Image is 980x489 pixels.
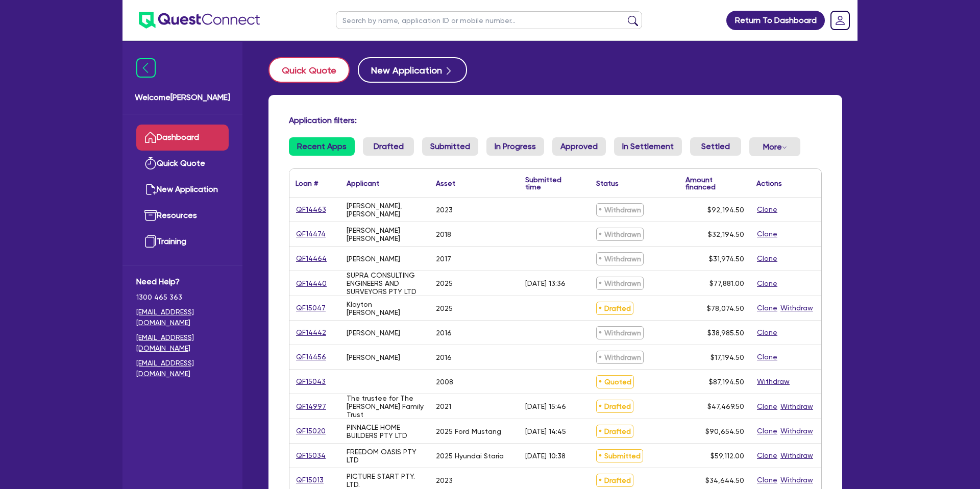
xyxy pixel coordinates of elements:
div: 2021 [436,402,451,410]
button: Clone [756,253,778,264]
div: 2018 [436,230,451,238]
input: Search by name, application ID or mobile number... [336,11,642,29]
button: Clone [756,302,778,314]
span: $92,194.50 [707,206,744,214]
a: QF15020 [296,425,326,437]
div: [PERSON_NAME] [347,255,400,263]
button: Withdraw [780,450,814,461]
span: Withdrawn [596,351,644,364]
div: [PERSON_NAME] [347,329,400,337]
span: Drafted [596,302,633,315]
a: QF14997 [296,401,327,412]
button: Clone [756,351,778,363]
button: Clone [756,425,778,437]
div: 2025 Hyundai Staria [436,452,504,460]
span: $17,194.50 [710,353,744,361]
button: Clone [756,474,778,486]
div: FREEDOM OASIS PTY LTD [347,448,424,464]
span: Withdrawn [596,228,644,241]
img: quest-connect-logo-blue [139,12,260,29]
span: Drafted [596,474,633,487]
a: Recent Apps [289,137,355,156]
button: Withdraw [780,401,814,412]
div: 2016 [436,329,452,337]
span: $59,112.00 [710,452,744,460]
span: 1300 465 363 [136,292,229,303]
span: Withdrawn [596,277,644,290]
a: QF14440 [296,278,327,289]
div: [DATE] 14:45 [525,427,566,435]
a: QF14442 [296,327,327,338]
div: [PERSON_NAME], [PERSON_NAME] [347,202,424,218]
img: quick-quote [144,157,157,169]
span: $77,881.00 [709,279,744,287]
button: Clone [756,204,778,215]
span: $31,974.50 [709,255,744,263]
button: Withdraw [780,425,814,437]
div: The trustee for The [PERSON_NAME] Family Trust [347,394,424,419]
div: 2016 [436,353,452,361]
h4: Application filters: [289,115,822,125]
button: Clone [756,228,778,240]
a: [EMAIL_ADDRESS][DOMAIN_NAME] [136,332,229,354]
span: Withdrawn [596,326,644,339]
span: Withdrawn [596,203,644,216]
div: Status [596,180,619,187]
div: 2017 [436,255,451,263]
button: Withdraw [780,302,814,314]
div: [DATE] 13:36 [525,279,566,287]
span: $90,654.50 [705,427,744,435]
span: Drafted [596,425,633,438]
div: [PERSON_NAME] [PERSON_NAME] [347,226,424,242]
a: New Application [136,177,229,203]
a: QF15043 [296,376,326,387]
div: [PERSON_NAME] [347,353,400,361]
a: Return To Dashboard [726,11,825,30]
div: 2008 [436,378,453,386]
button: Dropdown toggle [749,137,800,156]
span: $34,644.50 [705,476,744,484]
div: Asset [436,180,455,187]
a: QF15047 [296,302,326,314]
div: SUPRA CONSULTING ENGINEERS AND SURVEYORS PTY LTD [347,271,424,296]
div: 2025 Ford Mustang [436,427,501,435]
button: Clone [756,401,778,412]
a: Quick Quote [136,151,229,177]
div: Amount financed [685,176,744,190]
span: $78,074.50 [707,304,744,312]
a: [EMAIL_ADDRESS][DOMAIN_NAME] [136,358,229,379]
a: QF15013 [296,474,324,486]
button: Quick Quote [268,57,350,83]
a: Approved [552,137,606,156]
div: 2025 [436,304,453,312]
span: Submitted [596,449,643,462]
div: Loan # [296,180,318,187]
a: Settled [690,137,741,156]
a: Drafted [363,137,414,156]
button: Clone [756,450,778,461]
a: Submitted [422,137,478,156]
span: $38,985.50 [707,329,744,337]
button: Clone [756,278,778,289]
button: Withdraw [780,474,814,486]
a: [EMAIL_ADDRESS][DOMAIN_NAME] [136,307,229,328]
a: In Settlement [614,137,682,156]
div: Applicant [347,180,379,187]
a: Dashboard [136,125,229,151]
a: In Progress [486,137,544,156]
span: $32,194.50 [708,230,744,238]
a: Resources [136,203,229,229]
div: 2025 [436,279,453,287]
div: 2023 [436,476,453,484]
button: New Application [358,57,467,83]
a: QF14464 [296,253,327,264]
div: 2023 [436,206,453,214]
span: Welcome [PERSON_NAME] [135,91,230,104]
a: QF15034 [296,450,326,461]
a: Dropdown toggle [827,7,853,34]
a: Quick Quote [268,57,358,83]
a: QF14463 [296,204,327,215]
span: $47,469.50 [707,402,744,410]
button: Withdraw [756,376,790,387]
